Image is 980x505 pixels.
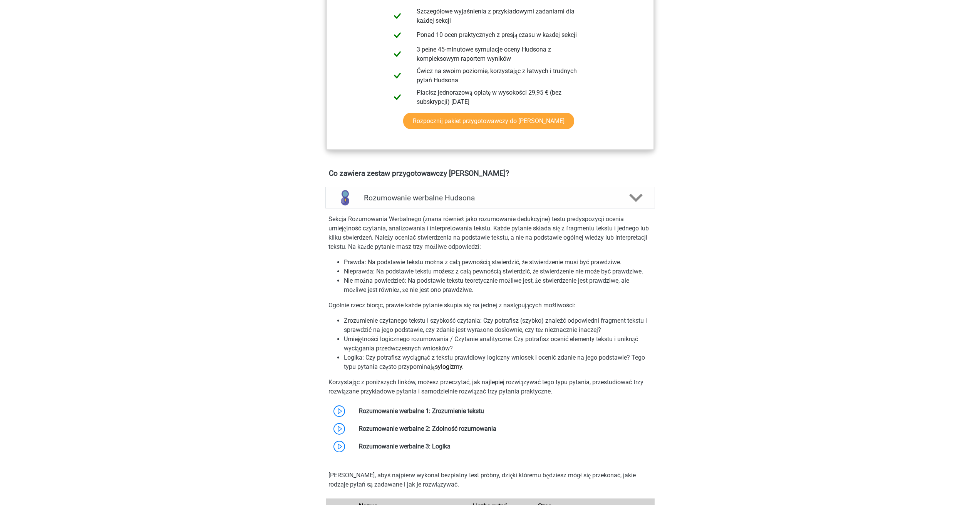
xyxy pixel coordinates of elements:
[328,215,649,250] font: Sekcja Rozumowania Werbalnego (znana również jako rozumowanie dedukcyjne) testu predyspozycji oce...
[344,258,622,266] font: Prawda: Na podstawie tekstu można z całą pewnością stwierdzić, że stwierdzenie musi być prawdziwe.
[344,354,645,370] font: Logika: Czy potrafisz wyciągnąć z tekstu prawidłowy logiczny wniosek i ocenić zdanie na jego pods...
[364,193,475,202] font: Rozumowanie werbalne Hudsona
[329,169,509,178] font: Co zawiera zestaw przygotowawczy [PERSON_NAME]?
[344,317,647,333] font: Zrozumienie czytanego tekstu i szybkość czytania: Czy potrafisz (szybko) znaleźć odpowiedni fragm...
[335,188,355,208] img: rozumowanie werbalne
[344,268,643,275] font: Nieprawda: Na podstawie tekstu możesz z całą pewnością stwierdzić, że stwierdzenie nie może być p...
[403,113,574,129] a: Rozpocznij pakiet przygotowawczy do [PERSON_NAME]
[328,302,576,309] font: Ogólnie rzecz biorąc, prawie każde pytanie skupia się na jednej z następujących możliwości:
[344,277,629,293] font: Nie można powiedzieć: Na podstawie tekstu teoretycznie możliwe jest, że stwierdzenie jest prawdzi...
[322,187,658,208] a: rozumowanie werbalne Rozumowanie werbalne Hudsona
[344,335,638,352] font: Umiejętności logicznego rozumowania / Czytanie analityczne: Czy potrafisz ocenić elementy tekstu ...
[435,363,464,370] a: sylogizmy.
[328,378,643,395] font: Korzystając z poniższych linków, możesz przeczytać, jak najlepiej rozwiązywać tego typu pytania, ...
[328,472,636,488] font: [PERSON_NAME], abyś najpierw wykonał bezpłatny test próbny, dzięki któremu będziesz mógł się prze...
